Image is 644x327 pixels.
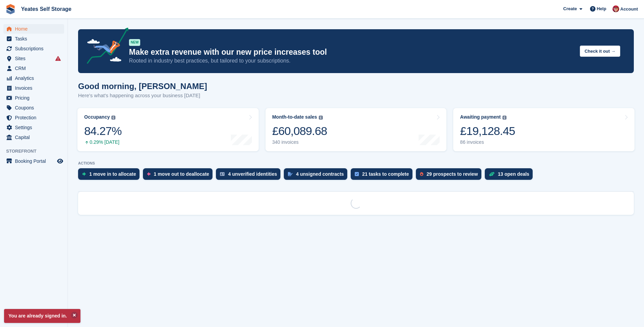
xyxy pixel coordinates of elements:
a: menu [3,93,64,103]
p: ACTIONS [78,161,634,166]
div: 4 unsigned contracts [296,171,344,177]
a: 21 tasks to complete [351,168,416,183]
span: Home [15,24,56,34]
img: stora-icon-8386f47178a22dfd0bd8f6a31ec36ba5ce8667c1dd55bd0f319d3a0aa187defe.svg [5,4,16,14]
span: Coupons [15,103,56,113]
img: verify_identity-adf6edd0f0f0b5bbfe63781bf79b02c33cf7c696d77639b501bdc392416b5a36.svg [220,172,225,176]
a: Preview store [56,157,64,165]
a: 29 prospects to review [416,168,485,183]
div: 1 move out to deallocate [154,171,209,177]
img: icon-info-grey-7440780725fd019a000dd9b08b2336e03edf1995a4989e88bcd33f0948082b44.svg [502,116,507,120]
a: Awaiting payment £19,128.45 86 invoices [453,108,634,151]
a: Yeates Self Storage [18,3,74,15]
div: Month-to-date sales [272,114,317,120]
a: 13 open deals [485,168,536,183]
p: Rooted in industry best practices, but tailored to your subscriptions. [129,57,574,65]
a: Month-to-date sales £60,089.68 340 invoices [265,108,447,151]
span: Help [597,5,606,12]
i: Smart entry sync failures have occurred [55,56,61,61]
a: menu [3,73,64,83]
img: task-75834270c22a3079a89374b754ae025e5fb1db73e45f91037f5363f120a921f8.svg [355,172,359,176]
h1: Good morning, [PERSON_NAME] [78,82,207,91]
p: Make extra revenue with our new price increases tool [129,47,574,57]
span: Account [620,6,638,13]
span: Analytics [15,73,56,83]
span: Invoices [15,83,56,93]
div: 4 unverified identities [228,171,277,177]
img: icon-info-grey-7440780725fd019a000dd9b08b2336e03edf1995a4989e88bcd33f0948082b44.svg [319,116,323,120]
a: menu [3,64,64,73]
span: CRM [15,64,56,73]
div: 1 move in to allocate [89,171,136,177]
div: £19,128.45 [460,124,515,138]
span: Capital [15,133,56,142]
a: 1 move out to deallocate [143,168,216,183]
div: £60,089.68 [272,124,327,138]
a: menu [3,123,64,132]
img: Wendie Tanner [612,5,619,12]
a: 4 unsigned contracts [284,168,351,183]
img: deal-1b604bf984904fb50ccaf53a9ad4b4a5d6e5aea283cecdc64d6e3604feb123c2.svg [489,172,495,176]
button: Check it out → [580,46,620,57]
div: 0.29% [DATE] [84,139,122,145]
div: 340 invoices [272,139,327,145]
span: Sites [15,54,56,63]
a: menu [3,103,64,113]
img: prospect-51fa495bee0391a8d652442698ab0144808aea92771e9ea1ae160a38d050c398.svg [420,172,423,176]
p: Here's what's happening across your business [DATE] [78,92,207,100]
span: Settings [15,123,56,132]
span: Tasks [15,34,56,44]
p: You are already signed in. [4,309,80,323]
a: Occupancy 84.27% 0.29% [DATE] [77,108,259,151]
img: icon-info-grey-7440780725fd019a000dd9b08b2336e03edf1995a4989e88bcd33f0948082b44.svg [111,116,115,120]
div: 13 open deals [498,171,530,177]
a: menu [3,24,64,34]
img: contract_signature_icon-13c848040528278c33f63329250d36e43548de30e8caae1d1a13099fd9432cc5.svg [288,172,293,176]
a: menu [3,54,64,63]
a: menu [3,34,64,44]
a: 1 move in to allocate [78,168,143,183]
a: menu [3,113,64,122]
a: menu [3,156,64,166]
img: move_ins_to_allocate_icon-fdf77a2bb77ea45bf5b3d319d69a93e2d87916cf1d5bf7949dd705db3b84f3ca.svg [82,172,86,176]
a: menu [3,44,64,53]
img: move_outs_to_deallocate_icon-f764333ba52eb49d3ac5e1228854f67142a1ed5810a6f6cc68b1a99e826820c5.svg [147,172,150,176]
div: 86 invoices [460,139,515,145]
span: Storefront [6,148,68,155]
span: Booking Portal [15,156,56,166]
div: Awaiting payment [460,114,501,120]
div: 29 prospects to review [427,171,478,177]
span: Pricing [15,93,56,103]
a: menu [3,133,64,142]
img: price-adjustments-announcement-icon-8257ccfd72463d97f412b2fc003d46551f7dbcb40ab6d574587a9cd5c0d94... [81,28,129,66]
a: 4 unverified identities [216,168,284,183]
span: Create [563,5,577,12]
span: Protection [15,113,56,122]
div: NEW [129,39,140,46]
div: Occupancy [84,114,110,120]
div: 84.27% [84,124,122,138]
span: Subscriptions [15,44,56,53]
div: 21 tasks to complete [362,171,409,177]
a: menu [3,83,64,93]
